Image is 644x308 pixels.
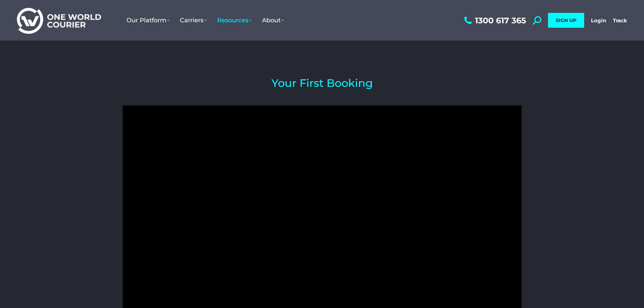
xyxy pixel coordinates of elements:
h2: Your First Booking [123,78,522,89]
a: Resources [212,10,257,31]
a: Our Platform [121,10,175,31]
a: Carriers [175,10,212,31]
span: SIGN UP [556,17,576,23]
a: Login [591,17,606,24]
span: About [262,17,284,24]
a: About [257,10,289,31]
a: Track [613,17,627,24]
span: Our Platform [126,17,170,24]
img: One World Courier [17,7,101,34]
span: Carriers [180,17,207,24]
span: Resources [217,17,252,24]
a: 1300 617 365 [462,16,526,25]
a: SIGN UP [548,13,584,28]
